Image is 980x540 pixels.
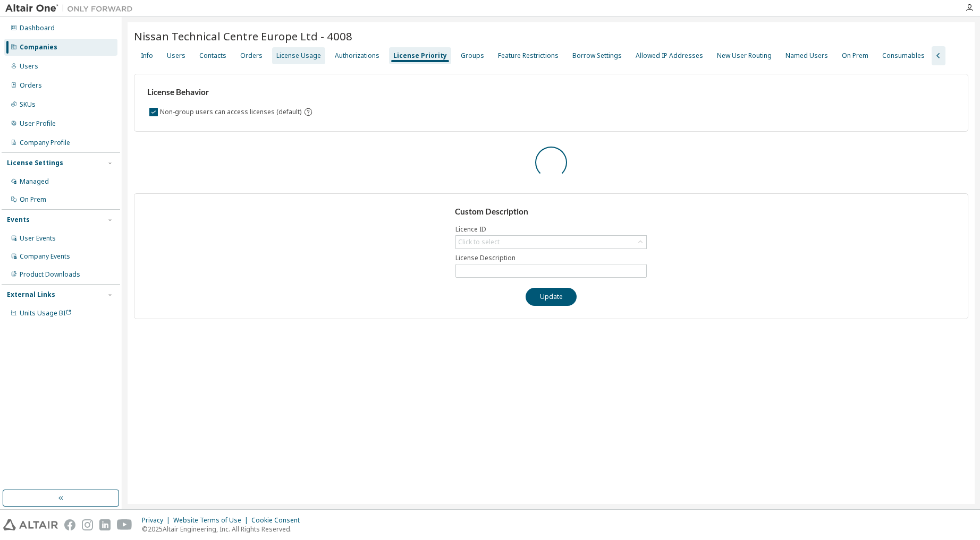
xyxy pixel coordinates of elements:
span: Units Usage BI [20,308,72,318]
div: Click to select [456,236,646,248]
div: Users [167,52,185,60]
div: Orders [240,52,263,60]
div: External Links [7,290,55,299]
label: License Description [455,254,647,262]
div: License Priority [393,52,447,60]
p: © 2025 Altair Engineering, Inc. All Rights Reserved. [142,525,306,534]
div: On Prem [842,52,868,60]
div: Company Profile [20,139,70,147]
img: youtube.svg [117,519,132,530]
div: Product Downloads [20,270,80,279]
img: instagram.svg [82,519,93,530]
div: Consumables [882,52,925,60]
div: Named Users [785,52,828,60]
div: Allowed IP Addresses [636,52,703,60]
div: Info [141,52,153,60]
div: Events [7,216,30,224]
img: Altair One [5,3,138,14]
div: On Prem [20,195,46,204]
div: Feature Restrictions [498,52,559,60]
div: Authorizations [335,52,379,60]
div: Companies [20,43,57,52]
img: altair_logo.svg [3,519,58,530]
div: Contacts [199,52,226,60]
label: Non-group users can access licenses (default) [160,106,303,118]
div: License Settings [7,159,63,167]
div: Click to select [458,238,500,246]
svg: By default any user not assigned to any group can access any license. Turn this setting off to di... [303,107,313,117]
div: Company Events [20,252,70,261]
h3: License Behavior [147,87,311,98]
div: User Events [20,234,56,243]
div: Cookie Consent [251,516,306,525]
div: Dashboard [20,24,55,32]
div: Managed [20,177,49,186]
div: License Usage [276,52,321,60]
h3: Custom Description [455,207,648,217]
div: Borrow Settings [572,52,622,60]
div: Orders [20,81,42,90]
div: Groups [461,52,484,60]
div: Website Terms of Use [173,516,251,525]
img: linkedin.svg [99,519,111,530]
label: Licence ID [455,225,647,234]
div: SKUs [20,100,36,109]
span: Nissan Technical Centre Europe Ltd - 4008 [134,29,352,44]
img: facebook.svg [64,519,75,530]
button: Update [526,288,577,306]
div: Privacy [142,516,173,525]
div: Users [20,62,38,71]
div: New User Routing [717,52,772,60]
div: User Profile [20,119,56,128]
